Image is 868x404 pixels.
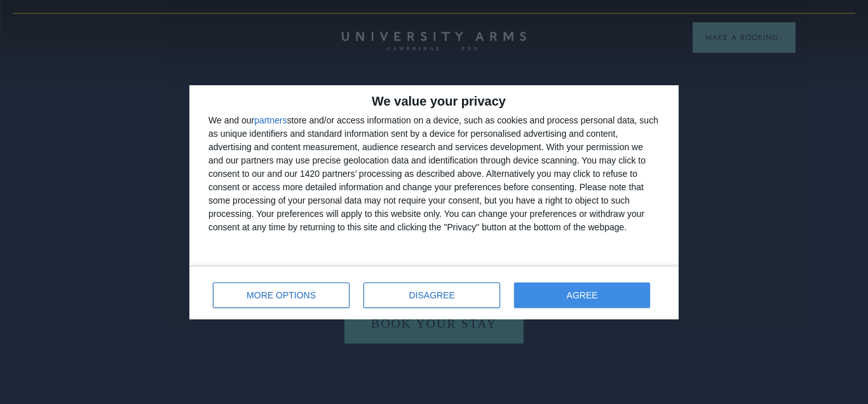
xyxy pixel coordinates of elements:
[189,85,679,319] div: qc-cmp2-ui
[208,95,660,108] h2: We value your privacy
[247,291,316,300] span: MORE OPTIONS
[363,282,500,308] button: DISAGREE
[409,291,455,300] span: DISAGREE
[213,282,349,308] button: MORE OPTIONS
[208,114,660,234] div: We and our store and/or access information on a device, such as cookies and process personal data...
[567,291,598,300] span: AGREE
[514,282,650,308] button: AGREE
[254,116,287,125] button: partners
